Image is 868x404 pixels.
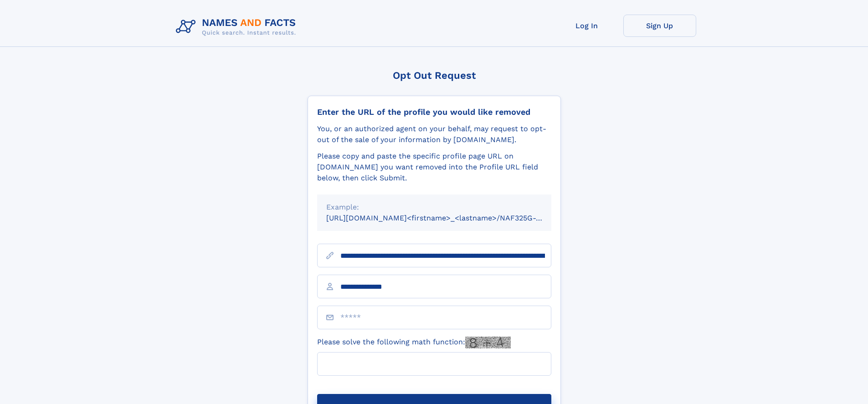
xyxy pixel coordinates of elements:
div: Opt Out Request [308,70,561,81]
label: Please solve the following math function: [317,337,511,348]
a: Sign Up [623,15,696,37]
small: [URL][DOMAIN_NAME]<firstname>_<lastname>/NAF325G-xxxxxxxx [326,214,569,222]
div: Example: [326,202,542,213]
a: Log In [550,15,623,37]
img: Logo Names and Facts [172,15,303,39]
div: You, or an authorized agent on your behalf, may request to opt-out of the sale of your informatio... [317,123,551,145]
div: Please copy and paste the specific profile page URL on [DOMAIN_NAME] you want removed into the Pr... [317,151,551,184]
div: Enter the URL of the profile you would like removed [317,107,551,117]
